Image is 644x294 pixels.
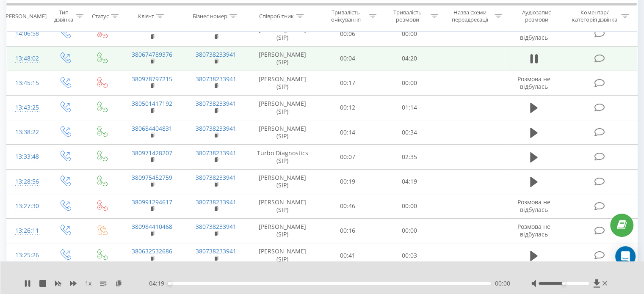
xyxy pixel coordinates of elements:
[196,50,236,58] a: 380738233941
[517,26,550,41] span: Розмова не відбулась
[517,75,550,91] span: Розмова не відбулась
[317,194,379,218] td: 00:46
[132,149,172,157] a: 380971428207
[379,22,440,46] td: 00:00
[248,243,317,268] td: [PERSON_NAME] (SIP)
[325,9,367,23] div: Тривалість очікування
[196,223,236,231] a: 380738233941
[615,246,636,267] div: Open Intercom Messenger
[379,120,440,145] td: 00:34
[379,194,440,218] td: 00:00
[196,149,236,157] a: 380738233941
[317,120,379,145] td: 00:14
[138,12,154,19] div: Клієнт
[569,9,619,23] div: Коментар/категорія дзвінка
[132,247,172,255] a: 380632532686
[448,9,492,23] div: Назва схеми переадресації
[379,46,440,71] td: 04:20
[379,218,440,243] td: 00:00
[379,145,440,169] td: 02:35
[317,46,379,71] td: 00:04
[317,169,379,194] td: 00:19
[248,194,317,218] td: [PERSON_NAME] (SIP)
[317,145,379,169] td: 00:07
[196,198,236,206] a: 380738233941
[168,282,171,285] div: Accessibility label
[317,71,379,95] td: 00:17
[196,124,236,132] a: 380738233941
[132,124,172,132] a: 380684404831
[196,173,236,181] a: 380738233941
[85,279,91,288] span: 1 x
[15,223,38,239] div: 13:26:11
[196,26,236,34] a: 380738233941
[317,22,379,46] td: 00:06
[15,148,38,165] div: 13:33:48
[517,198,550,214] span: Розмова не відбулась
[4,12,47,19] div: [PERSON_NAME]
[15,247,38,264] div: 13:25:26
[132,75,172,83] a: 380978797215
[15,75,38,91] div: 13:45:15
[196,247,236,255] a: 380738233941
[248,22,317,46] td: [PERSON_NAME] (SIP)
[495,279,510,288] span: 00:00
[512,9,561,23] div: Аудіозапис розмови
[193,12,227,19] div: Бізнес номер
[132,173,172,181] a: 380975452759
[196,75,236,83] a: 380738233941
[248,71,317,95] td: [PERSON_NAME] (SIP)
[379,71,440,95] td: 00:00
[53,9,73,23] div: Тип дзвінка
[132,198,172,206] a: 380991294617
[562,282,565,285] div: Accessibility label
[317,218,379,243] td: 00:16
[386,9,428,23] div: Тривалість розмови
[259,12,294,19] div: Співробітник
[248,145,317,169] td: Turbo Diagnostics (SIP)
[147,279,169,288] span: - 04:19
[132,223,172,231] a: 380984410468
[517,223,550,238] span: Розмова не відбулась
[15,124,38,140] div: 13:38:22
[92,12,109,19] div: Статус
[379,169,440,194] td: 04:19
[15,198,38,214] div: 13:27:30
[317,243,379,268] td: 00:41
[132,50,172,58] a: 380674789376
[15,50,38,67] div: 13:48:02
[132,99,172,107] a: 380501417192
[248,218,317,243] td: [PERSON_NAME] (SIP)
[132,26,172,34] a: 380978844064
[248,169,317,194] td: [PERSON_NAME] (SIP)
[248,95,317,120] td: [PERSON_NAME] (SIP)
[248,46,317,71] td: [PERSON_NAME] (SIP)
[379,95,440,120] td: 01:14
[196,99,236,107] a: 380738233941
[379,243,440,268] td: 00:03
[317,95,379,120] td: 00:12
[15,25,38,42] div: 14:06:58
[248,120,317,145] td: [PERSON_NAME] (SIP)
[15,99,38,116] div: 13:43:25
[15,173,38,190] div: 13:28:56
